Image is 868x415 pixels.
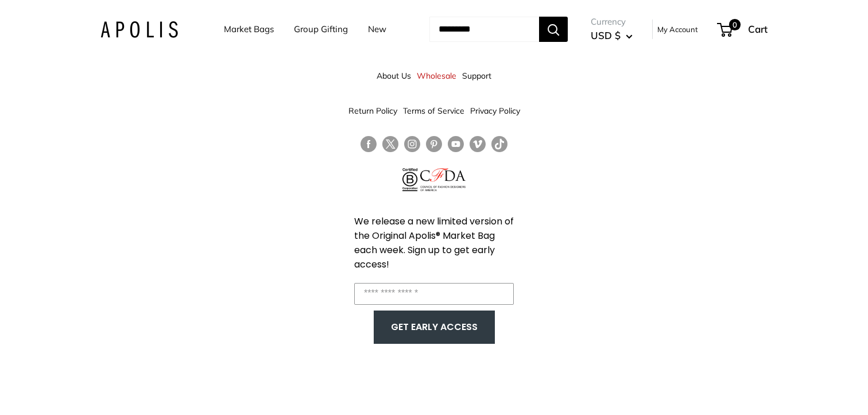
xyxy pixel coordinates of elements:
[491,136,507,153] a: Follow us on Tumblr
[100,21,178,38] img: Apolis
[470,100,520,121] a: Privacy Policy
[718,20,768,38] a: 0 Cart
[591,26,633,45] button: USD $
[426,136,442,153] a: Follow us on Pinterest
[382,136,398,157] a: Follow us on Twitter
[368,21,386,37] a: New
[462,65,491,86] a: Support
[657,22,698,36] a: My Account
[224,21,274,37] a: Market Bags
[354,283,514,305] input: Enter your email
[748,23,768,35] span: Cart
[539,17,568,42] button: Search
[354,215,514,271] span: We release a new limited version of the Original Apolis® Market Bag each week. Sign up to get ear...
[429,17,539,42] input: Search...
[385,316,483,338] button: GET EARLY ACCESS
[294,21,348,37] a: Group Gifting
[402,168,418,191] img: Certified B Corporation
[591,14,633,30] span: Currency
[448,136,464,153] a: Follow us on YouTube
[404,136,420,153] a: Follow us on Instagram
[377,65,411,86] a: About Us
[361,136,377,153] a: Follow us on Facebook
[591,29,621,41] span: USD $
[417,65,456,86] a: Wholesale
[420,168,466,191] img: Council of Fashion Designers of America Member
[403,100,464,121] a: Terms of Service
[348,100,397,121] a: Return Policy
[729,19,741,30] span: 0
[470,136,486,153] a: Follow us on Vimeo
